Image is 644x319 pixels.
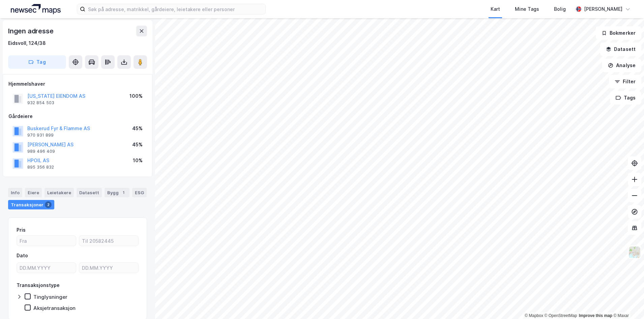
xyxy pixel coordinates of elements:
div: Eiere [25,188,42,197]
div: [PERSON_NAME] [584,5,622,13]
div: Eidsvoll, 124/38 [8,39,46,47]
div: Info [8,188,22,197]
div: Dato [17,252,28,260]
button: Tags [610,91,641,105]
div: Hjemmelshaver [8,80,147,88]
button: Tag [8,55,66,69]
div: Bygg [105,188,129,197]
div: Bolig [554,5,566,13]
img: Z [628,246,641,259]
a: Improve this map [579,313,612,318]
input: Fra [17,236,76,246]
div: 1 [120,189,127,196]
div: Leietakere [45,188,74,197]
div: Ingen adresse [8,26,55,36]
iframe: Chat Widget [610,287,644,319]
button: Analyse [602,59,641,72]
div: 100% [129,92,143,100]
button: Bokmerker [596,26,641,40]
a: OpenStreetMap [545,313,577,318]
div: Transaksjoner [8,200,54,209]
div: 10% [133,156,143,165]
input: Søk på adresse, matrikkel, gårdeiere, leietakere eller personer [85,4,265,14]
div: Kart [491,5,500,13]
div: 45% [132,141,143,149]
a: Mapbox [525,313,543,318]
div: Pris [17,226,26,234]
div: 989 496 409 [27,149,55,154]
div: Aksjetransaksjon [33,305,76,311]
div: Transaksjonstype [17,281,60,289]
div: 970 931 899 [27,133,54,138]
div: 932 854 503 [27,100,54,106]
button: Datasett [600,42,641,56]
div: Tinglysninger [33,294,67,300]
input: DD.MM.YYYY [79,263,138,273]
input: DD.MM.YYYY [17,263,76,273]
div: Gårdeiere [8,112,147,120]
div: 895 356 832 [27,165,54,170]
div: ESG [132,188,147,197]
button: Filter [609,75,641,88]
div: Datasett [77,188,102,197]
div: 2 [45,201,52,208]
div: Mine Tags [515,5,539,13]
div: 45% [132,124,143,133]
input: Til 20582445 [79,236,138,246]
img: logo.a4113a55bc3d86da70a041830d287a7e.svg [11,4,61,14]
